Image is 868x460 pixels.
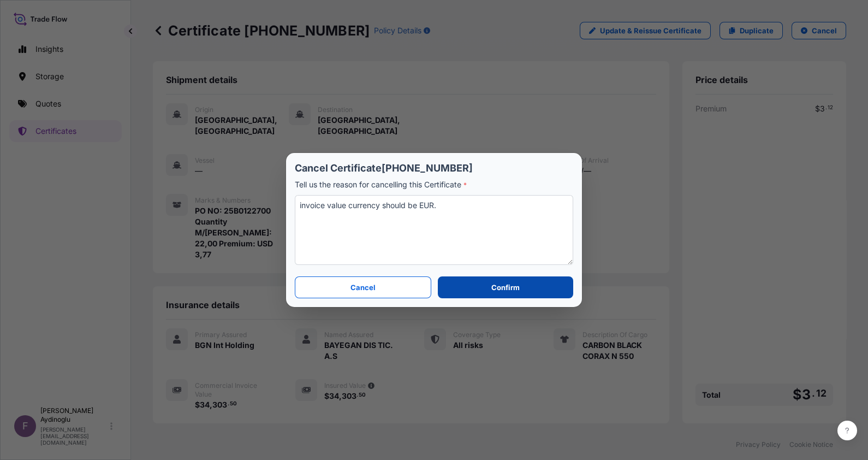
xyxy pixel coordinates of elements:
[350,282,376,293] p: Cancel
[295,195,573,265] textarea: invoice value currency should be EUR.
[295,179,573,191] p: Tell us the reason for cancelling this Certificate
[295,276,431,298] button: Cancel
[295,162,573,175] p: Cancel Certificate [PHONE_NUMBER]
[438,276,573,298] button: Confirm
[491,282,520,293] p: Confirm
